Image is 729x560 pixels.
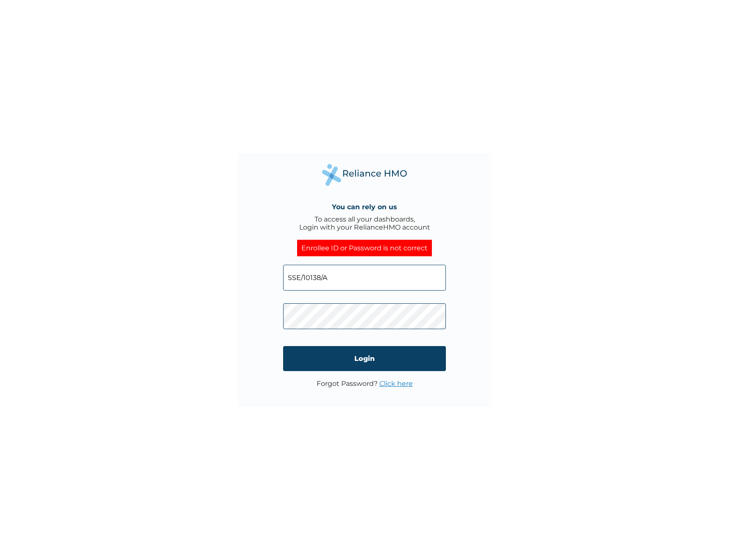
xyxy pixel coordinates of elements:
div: To access all your dashboards, Login with your RelianceHMO account [299,215,430,231]
a: Click here [379,380,413,388]
input: Email address or HMO ID [283,265,446,291]
h4: You can rely on us [332,203,397,211]
div: Enrollee ID or Password is not correct [297,240,432,256]
p: Forgot Password? [317,380,413,388]
img: Reliance Health's Logo [322,164,407,186]
input: Login [283,346,446,371]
